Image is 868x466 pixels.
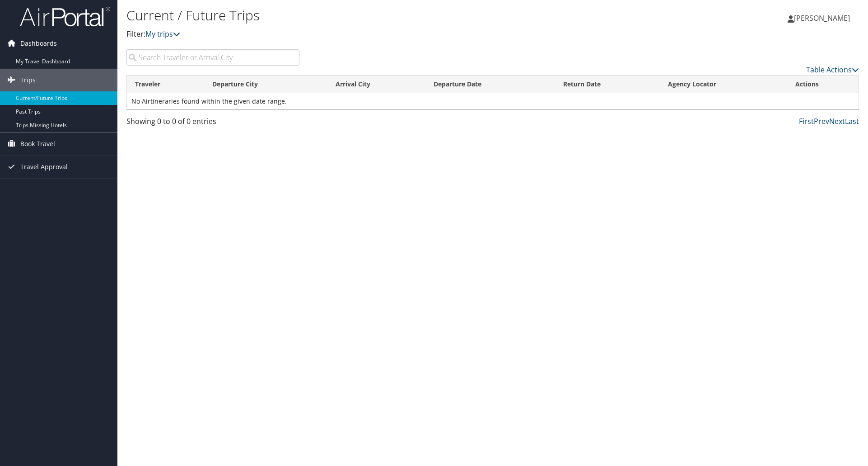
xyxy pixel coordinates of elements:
a: Table Actions [806,65,859,75]
span: Trips [20,69,36,91]
div: Showing 0 to 0 of 0 entries [126,116,299,131]
span: Book Travel [20,133,55,155]
a: Next [829,116,845,126]
a: Prev [814,116,829,126]
th: Return Date: activate to sort column ascending [555,76,660,93]
input: Search Traveler or Arrival City [126,49,299,66]
a: Last [845,116,859,126]
th: Traveler: activate to sort column ascending [127,76,204,93]
th: Departure Date: activate to sort column descending [425,76,555,93]
span: [PERSON_NAME] [794,13,850,23]
span: Dashboards [20,32,57,55]
img: airportal-logo.png [20,6,110,27]
a: My trips [145,29,180,39]
th: Actions [787,76,859,93]
span: Travel Approval [20,156,68,178]
h1: Current / Future Trips [126,6,615,25]
th: Arrival City: activate to sort column ascending [327,76,425,93]
a: [PERSON_NAME] [788,5,859,32]
th: Departure City: activate to sort column ascending [204,76,328,93]
th: Agency Locator: activate to sort column ascending [660,76,787,93]
td: No Airtineraries found within the given date range. [127,93,859,109]
p: Filter: [126,29,615,40]
a: First [799,116,814,126]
